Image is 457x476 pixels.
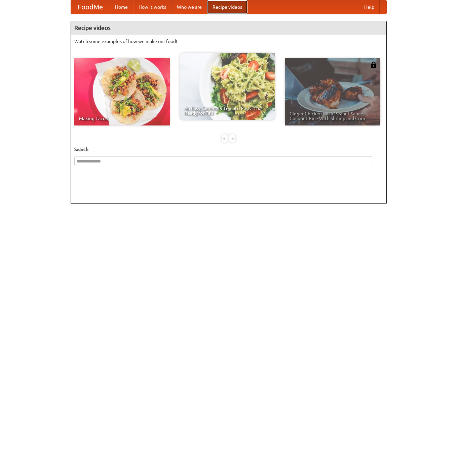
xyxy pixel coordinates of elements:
a: An Easy, Summery Tomato Pasta That's Ready for Fall [180,53,275,120]
p: Watch some examples of how we make our food! [74,38,383,45]
a: Making Tacos [74,58,170,125]
a: Recipe videos [207,0,247,14]
span: An Easy, Summery Tomato Pasta That's Ready for Fall [184,106,270,115]
a: Home [110,0,133,14]
a: How it works [133,0,172,14]
a: Who we are [172,0,207,14]
a: FoodMe [71,0,110,14]
h4: Recipe videos [71,21,386,35]
h5: Search [74,146,383,153]
img: 483408.png [370,62,377,68]
a: Help [359,0,380,14]
div: « [222,134,228,143]
span: Making Tacos [79,116,165,121]
div: » [229,134,235,143]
